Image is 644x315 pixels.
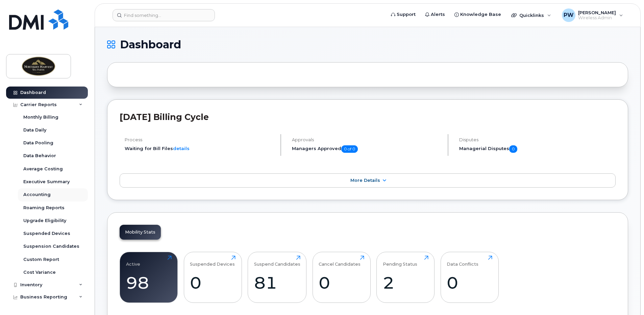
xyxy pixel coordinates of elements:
a: Active98 [126,256,172,299]
div: 0 [319,273,364,293]
a: Suspended Devices0 [190,256,236,299]
span: 0 of 0 [341,145,358,153]
div: Data Conflicts [447,256,478,267]
a: Data Conflicts0 [447,256,492,299]
a: details [173,146,190,151]
span: More Details [350,178,380,183]
a: Cancel Candidates0 [319,256,364,299]
div: Suspend Candidates [254,256,300,267]
div: 0 [190,273,236,293]
iframe: Messenger Launcher [615,286,639,310]
div: Cancel Candidates [319,256,361,267]
div: Active [126,256,140,267]
h5: Managers Approved [292,145,442,153]
a: Suspend Candidates81 [254,256,300,299]
h4: Process [125,137,275,142]
div: Suspended Devices [190,256,235,267]
h5: Managerial Disputes [459,145,616,153]
h2: [DATE] Billing Cycle [120,112,616,122]
div: 2 [383,273,428,293]
div: Pending Status [383,256,417,267]
span: 0 [509,145,517,153]
div: 98 [126,273,172,293]
h4: Disputes [459,137,616,142]
span: Dashboard [120,40,181,50]
div: 81 [254,273,300,293]
li: Waiting for Bill Files [125,145,275,152]
a: Pending Status2 [383,256,428,299]
h4: Approvals [292,137,442,142]
div: 0 [447,273,492,293]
